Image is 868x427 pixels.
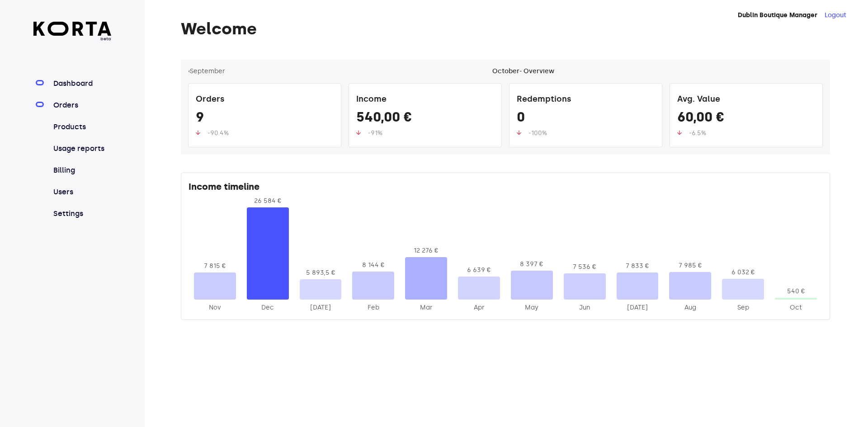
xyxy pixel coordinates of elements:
div: Income [356,91,494,109]
span: -100% [528,129,547,137]
div: 7 815 € [194,262,236,271]
div: 9 [196,109,334,129]
div: 7 536 € [564,263,606,272]
div: 6 639 € [458,266,500,275]
span: -6.5% [689,129,706,137]
h1: Welcome [181,20,830,38]
a: Settings [52,208,112,219]
span: -91% [368,129,382,137]
button: Logout [825,11,846,20]
div: 60,00 € [677,109,815,129]
span: beta [33,36,112,42]
a: Usage reports [52,143,112,154]
div: 540,00 € [356,109,494,129]
div: 8 397 € [511,260,553,269]
div: 2025-Jun [564,303,606,312]
div: 2025-Jul [617,303,659,312]
img: up [356,130,361,135]
div: 6 032 € [722,268,764,277]
div: 8 144 € [352,261,394,270]
div: 0 [517,109,655,129]
div: 2025-Aug [669,303,711,312]
a: Dashboard [52,78,112,89]
div: 2024-Nov [194,303,236,312]
div: 26 584 € [247,197,289,206]
div: 2025-Sep [722,303,764,312]
div: 2025-Apr [458,303,500,312]
div: 7 833 € [617,262,659,271]
div: October - Overview [492,67,554,76]
img: up [517,130,521,135]
a: Orders [52,100,112,111]
strong: Dublin Boutique Manager [738,11,817,19]
div: Redemptions [517,91,655,109]
div: Orders [196,91,334,109]
div: 7 985 € [669,261,711,270]
span: -90.4% [208,129,229,137]
div: 2025-Jan [300,303,342,312]
div: Avg. Value [677,91,815,109]
img: up [196,130,200,135]
div: 2025-Oct [775,303,817,312]
a: Users [52,187,112,197]
img: Korta [33,22,112,36]
div: 5 893,5 € [300,268,342,277]
img: up [677,130,682,135]
div: Income timeline [189,180,822,197]
a: Products [52,122,112,132]
div: 540 € [775,287,817,296]
div: 2025-Mar [405,303,447,312]
div: 2024-Dec [247,303,289,312]
button: ‹September [188,67,225,76]
a: beta [33,22,112,42]
div: 12 276 € [405,246,447,255]
div: 2025-May [511,303,553,312]
div: 2025-Feb [352,303,394,312]
a: Billing [52,165,112,176]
